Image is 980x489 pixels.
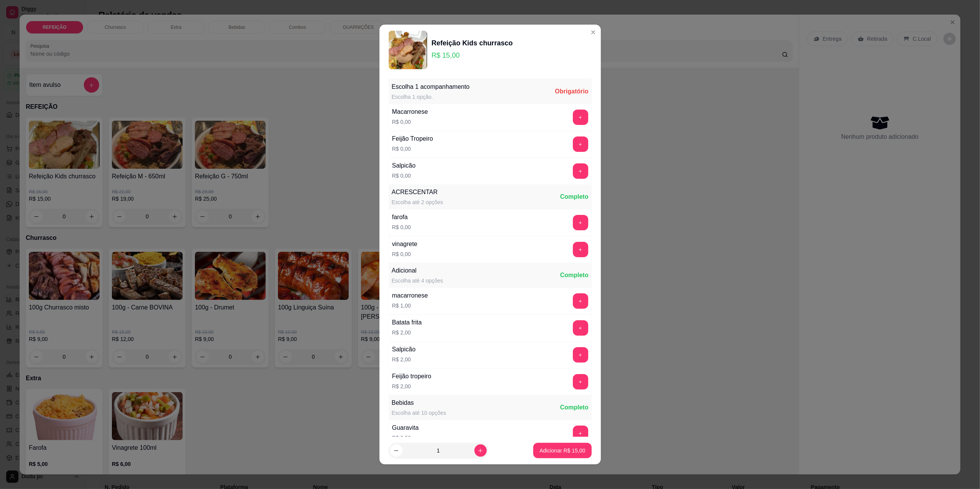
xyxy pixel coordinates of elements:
div: Escolha 1 acompanhamento [392,82,470,91]
div: Escolha até 10 opções [392,409,446,417]
p: R$ 0,00 [392,118,428,126]
div: Feijão tropeiro [392,372,431,381]
p: R$ 0,00 [392,250,418,258]
div: Refeição Kids churrasco [432,38,513,48]
button: Adicionar R$ 15,00 [533,443,591,458]
div: ACRESCENTAR [392,188,443,197]
button: add [573,320,588,336]
div: Completo [560,271,589,280]
p: R$ 0,00 [392,223,411,231]
div: Escolha até 2 opções [392,198,443,206]
p: R$ 2,50 [392,434,419,442]
button: add [573,110,588,125]
button: add [573,136,588,152]
div: Completo [560,403,589,412]
button: Close [587,26,599,38]
div: Guaravita [392,423,419,432]
p: R$ 2,00 [392,356,416,363]
button: add [573,163,588,179]
p: R$ 15,00 [432,50,513,61]
div: Completo [560,192,589,201]
p: R$ 1,00 [392,302,428,309]
button: add [573,347,588,363]
button: increase-product-quantity [474,444,487,457]
img: product-image [389,31,427,69]
div: vinagrete [392,240,418,249]
div: Escolha até 4 opções [392,277,443,284]
div: Obrigatório [555,87,588,96]
div: Feijão Tropeiro [392,134,433,143]
button: add [573,215,588,230]
p: R$ 0,00 [392,172,416,180]
button: decrease-product-quantity [390,444,403,457]
div: Adicional [392,266,443,275]
div: Batata frita [392,318,422,327]
p: Adicionar R$ 15,00 [539,447,585,454]
p: R$ 2,00 [392,329,422,336]
div: Salpicão [392,345,416,354]
p: R$ 0,00 [392,145,433,153]
div: macarronese [392,291,428,300]
div: farofa [392,213,411,222]
p: R$ 2,00 [392,383,431,390]
div: Escolha 1 opção. [392,93,470,101]
div: Salpicão [392,161,416,170]
button: add [573,374,588,389]
div: Bebidas [392,398,446,407]
button: add [573,293,588,309]
div: Macarronese [392,107,428,116]
button: add [573,426,588,441]
button: add [573,242,588,257]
